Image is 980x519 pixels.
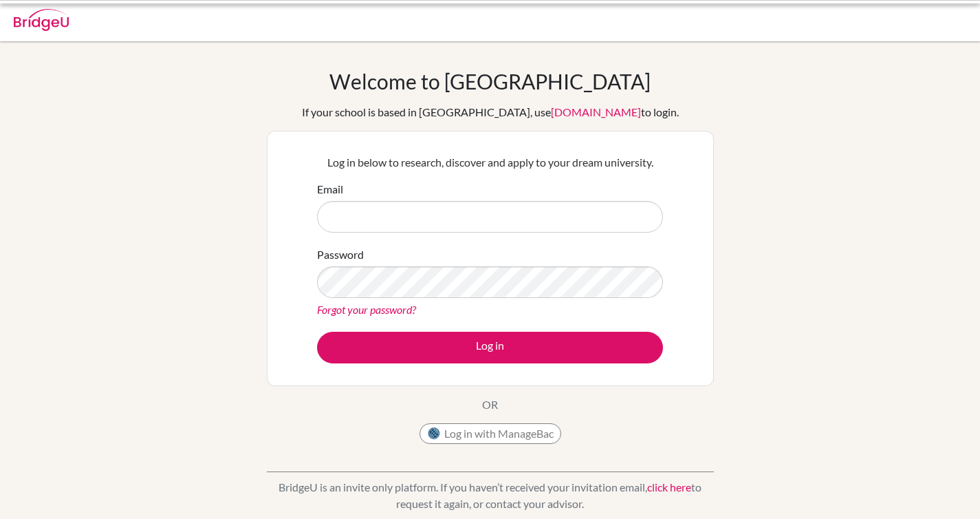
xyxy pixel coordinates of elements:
[551,105,641,118] a: [DOMAIN_NAME]
[14,9,69,31] img: Bridge-U
[267,479,714,512] p: BridgeU is an invite only platform. If you haven’t received your invitation email, to request it ...
[482,396,498,413] p: OR
[317,246,364,263] label: Password
[420,423,561,444] button: Log in with ManageBac
[302,104,679,120] div: If your school is based in [GEOGRAPHIC_DATA], use to login.
[317,181,343,198] label: Email
[329,69,651,94] h1: Welcome to [GEOGRAPHIC_DATA]
[647,480,691,494] a: click here
[317,154,663,171] p: Log in below to research, discover and apply to your dream university.
[317,303,416,316] a: Forgot your password?
[317,332,663,363] button: Log in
